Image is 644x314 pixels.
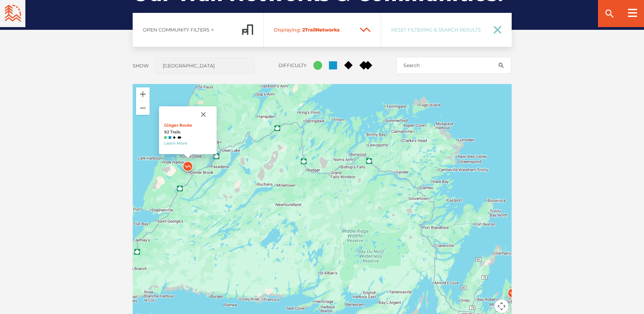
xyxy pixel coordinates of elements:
[177,136,181,139] img: Double Black Diamond
[136,101,150,115] button: Zoom out
[164,141,187,146] a: Learn More
[495,299,508,313] button: Map camera controls
[316,27,337,33] span: Network
[195,106,212,123] button: Close
[173,136,176,139] img: Black Diamond
[396,57,511,74] input: Search
[274,27,354,33] span: Trail
[274,27,301,33] span: Displaying:
[136,87,150,101] button: Zoom in
[143,27,209,33] span: Open Community Filters
[491,57,511,74] button: search
[133,63,149,69] label: Show
[381,13,512,47] a: Reset Filtering & Search Results
[210,27,215,32] ion-icon: add
[169,136,171,139] img: Blue Square
[279,62,307,68] label: Difficulty
[337,27,340,33] span: s
[391,27,485,33] span: Reset Filtering & Search Results
[164,129,212,134] strong: 92 Trails
[302,27,305,33] span: 2
[164,136,167,139] img: Green Circle
[498,62,505,69] ion-icon: search
[164,123,192,128] a: Ginger Route
[604,8,615,19] ion-icon: search
[133,13,264,47] a: Open Community Filtersadd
